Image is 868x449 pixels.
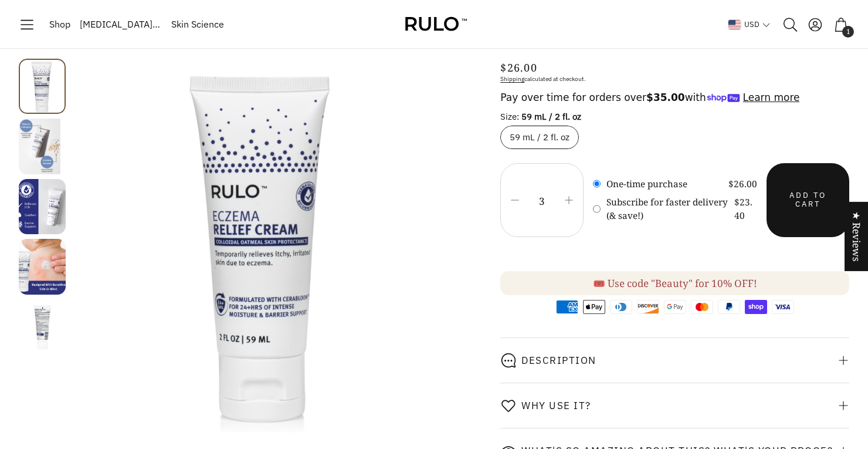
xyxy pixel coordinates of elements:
[75,12,167,37] a: [MEDICAL_DATA] Guide
[45,12,75,37] a: Shop
[781,191,835,209] span: Add to cart
[593,200,601,218] input: Subscribe for faster delivery (& save!)
[49,17,70,32] span: Shop
[505,276,845,291] p: 🎟️ Use code "Beauty" for 10% OFF!
[593,175,601,193] input: One-time purchase
[728,177,757,191] span: $26.00
[80,17,162,32] span: [MEDICAL_DATA] Guide
[521,111,581,122] strong: 59 mL / 2 fl. oz
[500,75,524,83] a: Shipping
[606,177,687,191] span: One-time purchase
[530,188,554,214] input: Counter quantity
[845,201,868,271] div: Click to open Judge.me floating reviews tab
[728,20,741,29] img: United States
[171,17,224,32] span: Skin Science
[842,26,854,38] span: 1
[500,338,849,383] div: Description
[521,355,596,366] div: Description
[728,20,771,29] button: United StatesUSD
[500,383,849,428] div: Why use it?
[500,111,519,122] span: Size:
[558,190,579,211] button: Counter increase
[734,195,757,222] span: $23.40
[504,190,525,211] button: Counter decrease
[167,12,229,37] a: Skin Science
[500,60,537,75] div: $26.00
[500,75,849,83] div: calculated at checkout.
[767,163,849,237] button: Add to cart
[75,58,453,432] img: Rulo Eczema Relief Cream tube on a white background, Not just another oatmeal cream, contains our...
[728,20,759,29] span: USD
[399,11,469,38] img: Rulo™ Skin
[781,16,798,33] div: Open search
[19,12,35,37] a: Toggle menu
[606,195,734,222] span: Subscribe for faster delivery (& save!)
[521,400,591,411] span: Why use it?
[833,16,849,33] a: 1
[500,126,579,149] label: 59 mL / 2 fl. oz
